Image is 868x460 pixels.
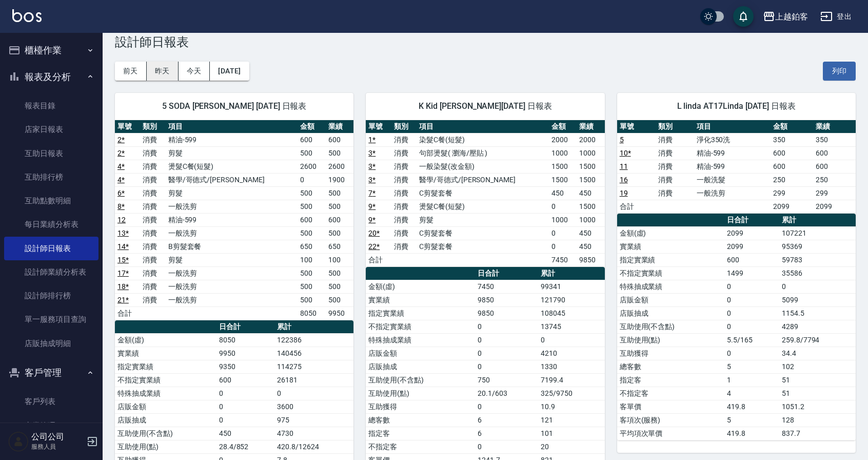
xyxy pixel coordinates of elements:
td: 特殊抽成業績 [115,387,216,400]
td: 消費 [656,186,694,200]
td: 121790 [538,293,605,306]
td: 13745 [538,320,605,333]
td: 2099 [724,226,779,240]
td: 9950 [216,347,275,360]
th: 業績 [326,120,353,133]
td: 7450 [549,253,577,266]
th: 日合計 [216,320,275,334]
td: 121 [538,413,605,427]
td: 500 [326,200,353,213]
td: 0 [549,226,577,240]
h5: 公司公司 [31,432,84,442]
td: 1000 [577,146,604,160]
td: 122386 [274,333,353,347]
th: 金額 [771,120,813,133]
a: 16 [620,176,628,184]
td: 消費 [140,173,165,186]
td: 420.8/12624 [274,440,353,453]
td: 500 [298,266,325,280]
td: 2600 [298,160,325,173]
td: 0 [724,320,779,333]
td: 1 [724,373,779,387]
div: 上越鉑客 [775,10,808,23]
td: 975 [274,413,353,427]
td: 101 [538,427,605,440]
td: 500 [326,280,353,293]
td: 消費 [140,186,165,200]
td: 染髮C餐(短髮) [417,133,549,146]
td: 95369 [779,240,856,253]
td: 特殊抽成業績 [366,333,475,347]
td: 837.7 [779,427,856,440]
td: 消費 [140,146,165,160]
td: 燙髮C餐(短髮) [417,200,549,213]
td: 一般洗剪 [166,280,298,293]
td: 指定實業績 [115,360,216,373]
td: 7450 [475,280,538,293]
td: 店販金額 [115,400,216,413]
td: 51 [779,387,856,400]
a: 19 [620,189,628,197]
td: 1051.2 [779,400,856,413]
a: 設計師日報表 [4,237,98,260]
button: 報表及分析 [4,64,98,90]
td: 1500 [549,160,577,173]
td: 600 [326,133,353,146]
a: 11 [620,162,628,170]
td: 指定客 [617,373,725,387]
th: 項目 [166,120,298,133]
td: 450 [216,427,275,440]
td: 2000 [549,133,577,146]
td: 0 [475,400,538,413]
td: 419.8 [724,427,779,440]
th: 累計 [274,320,353,334]
td: 平均項次單價 [617,427,725,440]
td: 500 [326,146,353,160]
td: 一般洗剪 [166,226,298,240]
td: 0 [475,320,538,333]
button: 列印 [823,62,856,81]
td: 500 [298,280,325,293]
td: 互助使用(點) [617,333,725,347]
td: 消費 [140,240,165,253]
td: 一般洗剪 [166,293,298,306]
a: 單一服務項目查詢 [4,308,98,331]
td: 500 [298,293,325,306]
th: 單號 [366,120,391,133]
td: 消費 [391,146,417,160]
td: 消費 [391,173,417,186]
th: 累計 [538,267,605,280]
td: 5.5/165 [724,333,779,347]
td: 消費 [391,160,417,173]
td: 精油-599 [166,133,298,146]
td: 實業績 [366,293,475,306]
td: 650 [326,240,353,253]
td: 59783 [779,253,856,266]
td: 20 [538,440,605,453]
td: 9850 [475,306,538,320]
td: 精油-599 [166,213,298,226]
td: 600 [813,160,856,173]
td: 8050 [298,306,325,320]
a: 卡券管理 [4,414,98,437]
td: 0 [724,347,779,360]
td: 600 [771,160,813,173]
button: 客戶管理 [4,359,98,386]
td: 7199.4 [538,373,605,387]
td: 2000 [577,133,604,146]
td: 500 [326,293,353,306]
td: 5 [724,360,779,373]
td: 消費 [140,200,165,213]
td: 9950 [326,306,353,320]
td: 互助獲得 [617,347,725,360]
td: 250 [771,173,813,186]
td: 500 [326,226,353,240]
td: 4730 [274,427,353,440]
td: 精油-599 [694,146,771,160]
td: 消費 [140,280,165,293]
a: 設計師排行榜 [4,284,98,308]
td: 35586 [779,266,856,280]
td: 1500 [577,160,604,173]
p: 服務人員 [31,442,84,451]
a: 報表目錄 [4,94,98,118]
